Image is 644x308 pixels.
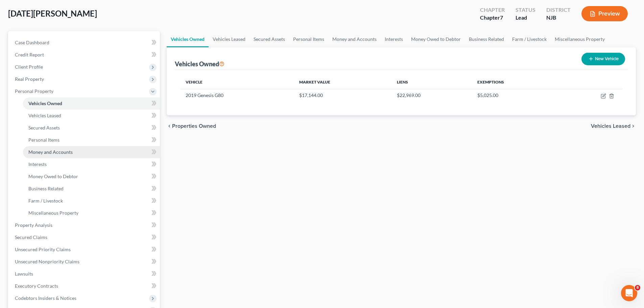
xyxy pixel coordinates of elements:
div: NJB [546,14,571,22]
a: Business Related [23,183,160,195]
a: Lawsuits [9,268,160,280]
span: Money Owed to Debtor [28,173,78,179]
span: Executory Contracts [15,283,58,289]
span: Case Dashboard [15,40,49,45]
button: chevron_left Properties Owned [167,123,216,129]
span: Vehicles Leased [28,113,61,118]
a: Farm / Livestock [508,31,551,47]
span: Properties Owned [172,123,216,129]
i: chevron_left [167,123,172,129]
a: Executory Contracts [9,280,160,292]
a: Vehicles Owned [23,97,160,110]
a: Money and Accounts [328,31,381,47]
td: $17,144.00 [294,89,391,102]
span: Unsecured Nonpriority Claims [15,259,79,264]
button: Preview [581,6,628,21]
iframe: Intercom live chat [621,285,637,301]
span: 8 [635,285,640,290]
a: Miscellaneous Property [23,207,160,219]
a: Money and Accounts [23,146,160,158]
a: Miscellaneous Property [551,31,609,47]
a: Credit Report [9,49,160,61]
th: Vehicle [180,75,294,89]
a: Interests [381,31,407,47]
a: Money Owed to Debtor [23,170,160,183]
span: Vehicles Leased [591,123,630,129]
span: Business Related [28,186,64,191]
span: Real Property [15,76,44,82]
a: Case Dashboard [9,37,160,49]
span: Personal Items [28,137,59,143]
span: Property Analysis [15,222,52,228]
div: Chapter [480,14,505,22]
a: Secured Assets [23,122,160,134]
span: Secured Assets [28,125,60,131]
a: Secured Claims [9,231,160,243]
div: Lead [516,14,535,22]
span: Secured Claims [15,234,47,240]
a: Personal Items [289,31,328,47]
span: Interests [28,161,47,167]
span: Unsecured Priority Claims [15,246,71,252]
a: Unsecured Priority Claims [9,243,160,256]
a: Secured Assets [249,31,289,47]
div: District [546,6,571,14]
td: $22,969.00 [391,89,472,102]
a: Property Analysis [9,219,160,231]
span: Farm / Livestock [28,198,63,204]
button: New Vehicle [581,53,625,65]
th: Market Value [294,75,391,89]
a: Farm / Livestock [23,195,160,207]
span: Vehicles Owned [28,100,62,106]
i: chevron_right [630,123,636,129]
a: Money Owed to Debtor [407,31,465,47]
span: Lawsuits [15,271,33,277]
span: 7 [500,14,503,21]
span: Miscellaneous Property [28,210,78,216]
div: Status [516,6,535,14]
td: $5,025.00 [472,89,559,102]
a: Vehicles Leased [23,110,160,122]
a: Vehicles Owned [167,31,209,47]
div: Chapter [480,6,505,14]
span: Codebtors Insiders & Notices [15,295,76,301]
span: Credit Report [15,52,44,57]
a: Vehicles Leased [209,31,249,47]
th: Exemptions [472,75,559,89]
span: [DATE][PERSON_NAME] [8,8,97,18]
td: 2019 Genesis G80 [180,89,294,102]
a: Unsecured Nonpriority Claims [9,256,160,268]
button: Vehicles Leased chevron_right [591,123,636,129]
a: Personal Items [23,134,160,146]
span: Personal Property [15,88,53,94]
span: Client Profile [15,64,43,70]
a: Business Related [465,31,508,47]
th: Liens [391,75,472,89]
div: Vehicles Owned [175,60,224,68]
span: Money and Accounts [28,149,73,155]
a: Interests [23,158,160,170]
